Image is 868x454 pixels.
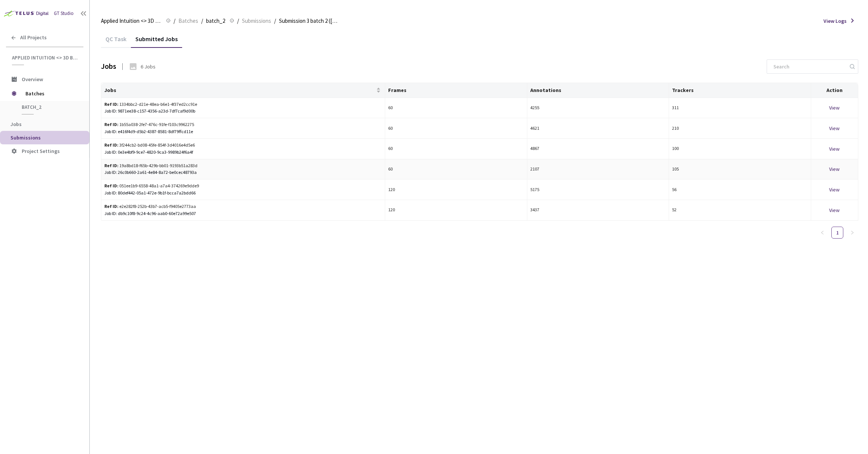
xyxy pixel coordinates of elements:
li: / [274,16,276,25]
div: GT Studio [54,10,74,17]
span: Jobs [104,87,375,93]
b: Ref ID: [104,183,119,188]
div: View [814,124,855,132]
td: 4621 [527,118,669,139]
div: 1b55a038-2fe7-476c-91fe-f103c9962275 [104,121,234,128]
b: Ref ID: [104,142,119,148]
div: Job ID: 0e3e4bf9-9ce7-4820-9ca3-9989b24f6a4f [104,149,382,156]
td: 4255 [527,98,669,119]
td: 60 [385,139,527,159]
td: 5175 [527,180,669,200]
span: Submissions [10,134,41,141]
td: 56 [669,180,811,200]
td: 120 [385,180,527,200]
div: 6 Jobs [141,63,156,70]
span: Batches [25,86,77,101]
span: Applied Intuition <> 3D BBox - [PERSON_NAME] [12,55,79,61]
div: 19a8bd18-f65b-429b-bb01-9193b51a283d [104,162,234,169]
td: 210 [669,118,811,139]
td: 2107 [527,159,669,180]
div: Job ID: 26c0b660-2a61-4e84-8a72-be0cec48793a [104,169,382,176]
div: Submitted Jobs [131,35,182,48]
th: Jobs [101,83,385,98]
span: Jobs [10,121,22,128]
input: Search [769,60,849,73]
td: 60 [385,118,527,139]
td: 100 [669,139,811,159]
span: Overview [22,76,43,83]
div: View [814,145,855,153]
div: 051ee1b9-6558-48a1-a7a4-374269e9dde9 [104,182,234,190]
a: Batches [177,16,200,25]
td: 60 [385,98,527,119]
li: Next Page [846,227,858,239]
span: Submission 3 batch 2 ([DATE]) [279,16,340,25]
td: 105 [669,159,811,180]
div: e2e282f8-252b-43b7-acb5-f9405e2773aa [104,203,234,210]
button: right [846,227,858,239]
span: Submissions [242,16,271,25]
span: All Projects [20,34,47,41]
li: / [174,16,175,25]
td: 4867 [527,139,669,159]
span: View Logs [823,17,847,25]
th: Trackers [669,83,811,98]
th: Annotations [527,83,669,98]
a: Submissions [240,16,273,25]
div: View [814,104,855,112]
div: View [814,206,855,214]
div: View [814,165,855,173]
div: QC Task [101,35,131,48]
b: Ref ID: [104,101,119,107]
li: 1 [831,227,843,239]
div: 3f244cb2-bd08-45fe-854f-3d4016e4d5e6 [104,142,234,149]
li: / [237,16,239,25]
span: Applied Intuition <> 3D BBox - [PERSON_NAME] [101,16,162,25]
div: 1334bbc2-d21e-48ea-b6e1-4f37ed2cc91e [104,101,234,108]
td: 311 [669,98,811,119]
li: / [201,16,203,25]
b: Ref ID: [104,122,119,127]
div: Job ID: 9871ee38-c157-4356-a23d-7df7caf9d00b [104,108,382,115]
span: batch_2 [22,104,77,110]
div: Jobs [101,61,116,72]
span: Project Settings [22,148,60,154]
span: Batches [178,16,198,25]
button: left [816,227,828,239]
td: 60 [385,159,527,180]
div: Job ID: e416f4d9-d5b2-4387-8581-8df79ffcd11e [104,128,382,135]
td: 3437 [527,200,669,221]
span: left [820,230,825,235]
div: View [814,185,855,194]
span: batch_2 [206,16,225,25]
li: Previous Page [816,227,828,239]
td: 120 [385,200,527,221]
div: Job ID: 80def442-05a1-472e-9b1f-bcca7a2bdd66 [104,190,382,197]
span: right [850,230,855,235]
td: 52 [669,200,811,221]
th: Action [811,83,859,98]
a: 1 [832,227,843,238]
th: Frames [385,83,527,98]
b: Ref ID: [104,203,119,209]
b: Ref ID: [104,163,119,168]
div: Job ID: db9c10f8-9c24-4c96-aab0-60e72a99e507 [104,210,382,217]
